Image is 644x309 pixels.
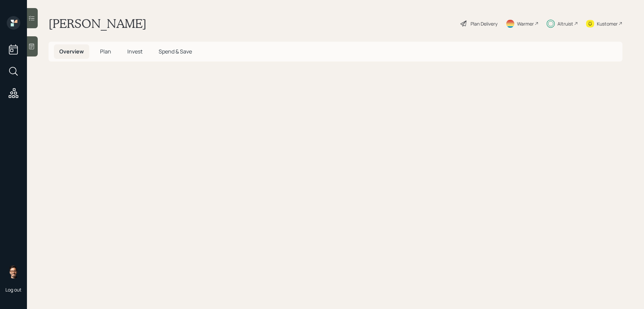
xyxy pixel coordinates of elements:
span: Overview [59,48,84,55]
div: Log out [5,286,22,293]
span: Invest [127,48,142,55]
div: Altruist [557,20,573,27]
h1: [PERSON_NAME] [49,16,147,31]
div: Plan Delivery [471,20,497,27]
span: Plan [100,48,111,55]
div: Warmer [517,20,534,27]
img: sami-boghos-headshot.png [7,265,20,278]
span: Spend & Save [159,48,192,55]
div: Kustomer [597,20,618,27]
